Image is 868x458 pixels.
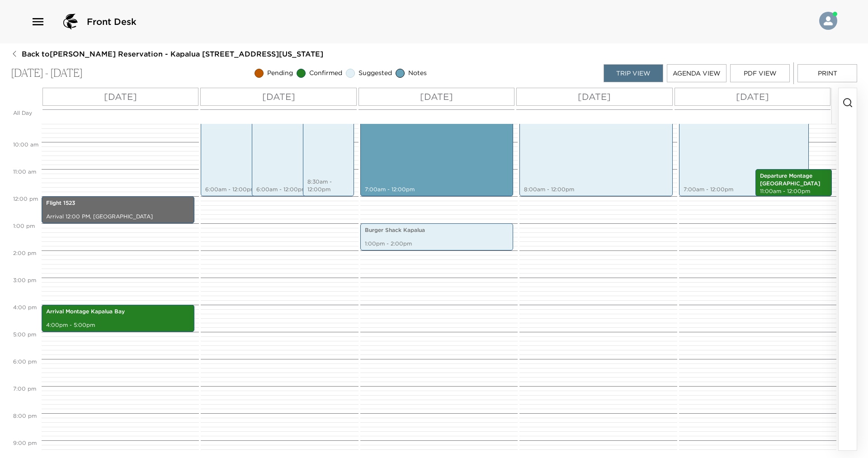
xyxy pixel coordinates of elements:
[11,141,41,148] span: 10:00 AM
[11,277,38,283] span: 3:00 PM
[46,199,190,207] p: Flight 1523
[11,331,38,338] span: 5:00 PM
[524,186,668,194] p: 8:00am - 12:00pm
[11,168,38,175] span: 11:00 AM
[262,90,295,104] p: [DATE]
[60,11,81,33] img: logo
[104,90,137,104] p: [DATE]
[11,67,83,80] p: [DATE] - [DATE]
[11,195,40,202] span: 12:00 PM
[675,88,830,106] button: [DATE]
[365,240,509,248] p: 1:00pm - 2:00pm
[22,49,323,59] span: Back to [PERSON_NAME] Reservation - Kapalua [STREET_ADDRESS][US_STATE]
[42,305,194,332] div: Arrival Montage Kapalua Bay4:00pm - 5:00pm
[578,90,611,104] p: [DATE]
[42,196,194,223] div: Flight 1523Arrival 12:00 PM, [GEOGRAPHIC_DATA]
[11,250,38,256] span: 2:00 PM
[11,385,38,392] span: 7:00 PM
[359,88,514,106] button: [DATE]
[819,12,837,30] img: User
[360,61,513,196] div: Aloha [DATE]7:00am - 12:00pm
[307,178,349,194] p: 8:30am - 12:00pm
[736,90,769,104] p: [DATE]
[760,172,827,188] p: Departure Montage [GEOGRAPHIC_DATA]
[303,101,354,196] div: Beach Day8:30am - 12:00pm
[365,186,509,194] p: 7:00am - 12:00pm
[365,227,509,234] p: Burger Shack Kapalua
[11,49,323,59] button: Back to[PERSON_NAME] Reservation - Kapalua [STREET_ADDRESS][US_STATE]
[684,186,805,194] p: 7:00am - 12:00pm
[359,69,392,78] span: Suggested
[797,64,857,82] button: Print
[730,64,790,82] button: PDF View
[519,88,672,196] div: Napili Farmers Market8:00am - 12:00pm
[13,109,39,117] p: All Day
[205,186,283,194] p: 6:00am - 12:00pm
[11,304,39,311] span: 4:00 PM
[755,169,832,196] div: Departure Montage [GEOGRAPHIC_DATA]11:00am - 12:00pm
[11,358,39,365] span: 6:00 PM
[667,64,726,82] button: Agenda View
[46,308,190,316] p: Arrival Montage Kapalua Bay
[408,69,427,78] span: Notes
[11,412,39,419] span: 8:00 PM
[200,88,356,106] button: [DATE]
[267,69,293,78] span: Pending
[604,64,663,82] button: Trip View
[760,188,827,195] p: 11:00am - 12:00pm
[87,15,137,28] span: Front Desk
[11,439,39,446] span: 9:00 PM
[309,69,342,78] span: Confirmed
[679,61,809,196] div: Farewell to Maui (Departure Day - Open Morning)7:00am - 12:00pm
[46,321,190,329] p: 4:00pm - 5:00pm
[360,223,513,250] div: Burger Shack Kapalua1:00pm - 2:00pm
[516,88,672,106] button: [DATE]
[46,213,190,221] p: Arrival 12:00 PM, [GEOGRAPHIC_DATA]
[42,88,198,106] button: [DATE]
[11,222,37,229] span: 1:00 PM
[256,186,334,194] p: 6:00am - 12:00pm
[420,90,453,104] p: [DATE]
